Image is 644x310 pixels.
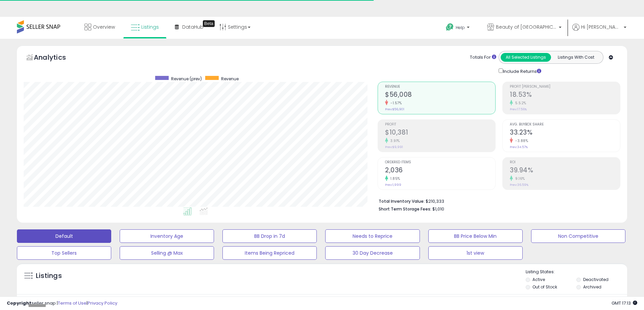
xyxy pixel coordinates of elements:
[325,229,420,243] button: Needs to Reprice
[513,101,526,106] small: 5.52%
[385,166,495,175] h2: 2,036
[513,176,525,181] small: 9.16%
[510,123,620,126] span: Avg. Buybox Share
[551,53,601,62] button: Listings With Cost
[17,229,111,243] button: Default
[572,24,626,39] a: Hi [PERSON_NAME]
[7,300,117,307] div: seller snap | |
[510,91,620,100] h2: 18.53%
[379,206,431,212] b: Short Term Storage Fees:
[385,129,495,138] h2: $10,381
[17,246,111,260] button: Top Sellers
[34,53,79,64] h5: Analytics
[581,24,622,30] span: Hi [PERSON_NAME]
[510,166,620,175] h2: 39.94%
[388,176,400,181] small: 1.85%
[7,300,31,306] strong: Copyright
[513,138,528,143] small: -3.88%
[510,85,620,89] span: Profit [PERSON_NAME]
[182,24,204,30] span: DataHub
[388,101,402,106] small: -1.57%
[510,183,528,187] small: Prev: 36.59%
[388,138,400,143] small: 3.91%
[470,54,496,61] div: Totals For
[496,24,557,30] span: Beauty of [GEOGRAPHIC_DATA]
[141,24,159,30] span: Listings
[494,67,549,75] div: Include Returns
[93,24,115,30] span: Overview
[379,197,615,205] li: $210,333
[385,145,403,149] small: Prev: $9,991
[385,161,495,164] span: Ordered Items
[583,284,601,290] label: Archived
[222,246,317,260] button: Items Being Repriced
[222,229,317,243] button: BB Drop in 7d
[440,18,476,39] a: Help
[385,91,495,100] h2: $56,008
[325,246,420,260] button: 30 Day Decrease
[510,129,620,138] h2: 33.23%
[120,246,214,260] button: Selling @ Max
[36,271,62,281] h5: Listings
[432,206,444,212] span: $1,010
[526,269,627,275] p: Listing States:
[612,300,637,306] span: 2025-10-7 17:13 GMT
[120,229,214,243] button: Inventory Age
[221,76,239,82] span: Revenue
[482,17,567,39] a: Beauty of [GEOGRAPHIC_DATA]
[532,277,545,282] label: Active
[531,229,625,243] button: Non Competitive
[446,23,454,31] i: Get Help
[501,53,551,62] button: All Selected Listings
[428,229,523,243] button: BB Price Below Min
[379,198,425,204] b: Total Inventory Value:
[171,76,202,82] span: Revenue (prev)
[510,107,527,111] small: Prev: 17.56%
[385,85,495,89] span: Revenue
[510,161,620,164] span: ROI
[385,183,401,187] small: Prev: 1,999
[79,17,120,37] a: Overview
[170,17,209,37] a: DataHub
[456,25,465,30] span: Help
[428,246,523,260] button: 1st view
[532,284,557,290] label: Out of Stock
[385,123,495,126] span: Profit
[583,277,609,282] label: Deactivated
[510,145,528,149] small: Prev: 34.57%
[203,20,215,27] div: Tooltip anchor
[214,17,256,37] a: Settings
[126,17,164,37] a: Listings
[385,107,404,111] small: Prev: $56,901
